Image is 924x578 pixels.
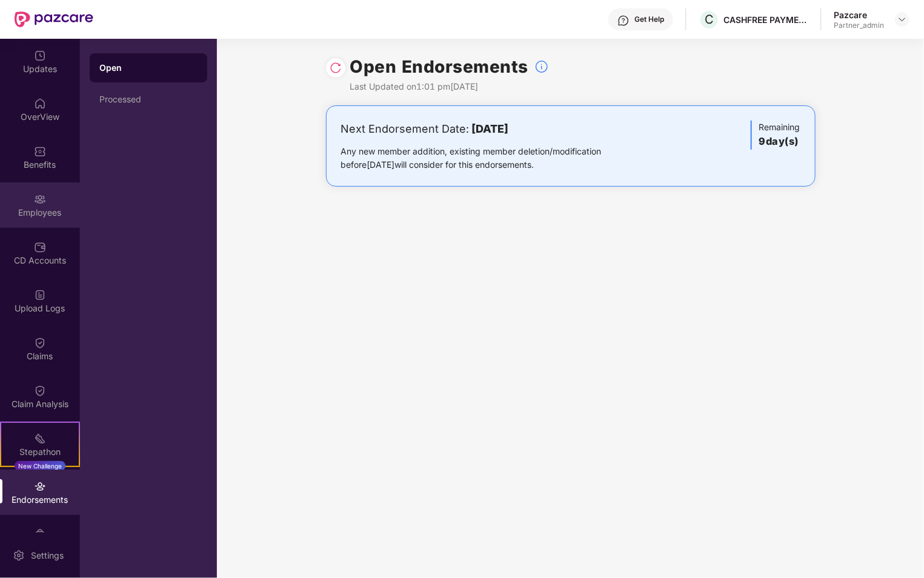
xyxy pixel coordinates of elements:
[472,122,509,135] b: [DATE]
[341,121,640,138] div: Next Endorsement Date:
[834,9,884,21] div: Pazcare
[534,59,549,74] img: svg+xml;base64,PHN2ZyBpZD0iSW5mb18tXzMyeDMyIiBkYXRhLW5hbWU9IkluZm8gLSAzMngzMiIgeG1sbnM9Imh0dHA6Ly...
[34,480,46,493] img: svg+xml;base64,PHN2ZyBpZD0iRW5kb3JzZW1lbnRzIiB4bWxucz0iaHR0cDovL3d3dy53My5vcmcvMjAwMC9zdmciIHdpZH...
[634,15,664,24] div: Get Help
[34,98,46,110] img: svg+xml;base64,PHN2ZyBpZD0iSG9tZSIgeG1sbnM9Imh0dHA6Ly93d3cudzMub3JnLzIwMDAvc3ZnIiB3aWR0aD0iMjAiIG...
[34,193,46,205] img: svg+xml;base64,PHN2ZyBpZD0iRW1wbG95ZWVzIiB4bWxucz0iaHR0cDovL3d3dy53My5vcmcvMjAwMC9zdmciIHdpZHRoPS...
[99,62,198,74] div: Open
[705,12,714,27] span: C
[759,134,800,150] h3: 9 day(s)
[34,50,46,62] img: svg+xml;base64,PHN2ZyBpZD0iVXBkYXRlZCIgeG1sbnM9Imh0dHA6Ly93d3cudzMub3JnLzIwMDAvc3ZnIiB3aWR0aD0iMj...
[13,550,25,562] img: svg+xml;base64,PHN2ZyBpZD0iU2V0dGluZy0yMHgyMCIgeG1sbnM9Imh0dHA6Ly93d3cudzMub3JnLzIwMDAvc3ZnIiB3aW...
[34,145,46,158] img: svg+xml;base64,PHN2ZyBpZD0iQmVuZWZpdHMiIHhtbG5zPSJodHRwOi8vd3d3LnczLm9yZy8yMDAwL3N2ZyIgd2lkdGg9Ij...
[34,528,46,540] img: svg+xml;base64,PHN2ZyBpZD0iTXlfT3JkZXJzIiBkYXRhLW5hbWU9Ik15IE9yZGVycyIgeG1sbnM9Imh0dHA6Ly93d3cudz...
[1,446,79,458] div: Stepathon
[34,241,46,253] img: svg+xml;base64,PHN2ZyBpZD0iQ0RfQWNjb3VudHMiIGRhdGEtbmFtZT0iQ0QgQWNjb3VudHMiIHhtbG5zPSJodHRwOi8vd3...
[751,121,800,150] div: Remaining
[15,12,93,27] img: New Pazcare Logo
[897,15,907,24] img: svg+xml;base64,PHN2ZyBpZD0iRHJvcGRvd24tMzJ4MzIiIHhtbG5zPSJodHRwOi8vd3d3LnczLm9yZy8yMDAwL3N2ZyIgd2...
[34,289,46,301] img: svg+xml;base64,PHN2ZyBpZD0iVXBsb2FkX0xvZ3MiIGRhdGEtbmFtZT0iVXBsb2FkIExvZ3MiIHhtbG5zPSJodHRwOi8vd3...
[723,14,808,25] div: CASHFREE PAYMENTS INDIA PVT. LTD.
[99,95,198,104] div: Processed
[27,550,67,562] div: Settings
[15,461,65,471] div: New Challenge
[34,337,46,349] img: svg+xml;base64,PHN2ZyBpZD0iQ2xhaW0iIHhtbG5zPSJodHRwOi8vd3d3LnczLm9yZy8yMDAwL3N2ZyIgd2lkdGg9IjIwIi...
[350,80,550,93] div: Last Updated on 1:01 pm[DATE]
[350,53,529,80] h1: Open Endorsements
[34,385,46,397] img: svg+xml;base64,PHN2ZyBpZD0iQ2xhaW0iIHhtbG5zPSJodHRwOi8vd3d3LnczLm9yZy8yMDAwL3N2ZyIgd2lkdGg9IjIwIi...
[341,145,640,171] div: Any new member addition, existing member deletion/modification before [DATE] will consider for th...
[834,21,884,30] div: Partner_admin
[34,433,46,445] img: svg+xml;base64,PHN2ZyB4bWxucz0iaHR0cDovL3d3dy53My5vcmcvMjAwMC9zdmciIHdpZHRoPSIyMSIgaGVpZ2h0PSIyMC...
[330,62,342,74] img: svg+xml;base64,PHN2ZyBpZD0iUmVsb2FkLTMyeDMyIiB4bWxucz0iaHR0cDovL3d3dy53My5vcmcvMjAwMC9zdmciIHdpZH...
[617,15,630,27] img: svg+xml;base64,PHN2ZyBpZD0iSGVscC0zMngzMiIgeG1sbnM9Imh0dHA6Ly93d3cudzMub3JnLzIwMDAvc3ZnIiB3aWR0aD...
